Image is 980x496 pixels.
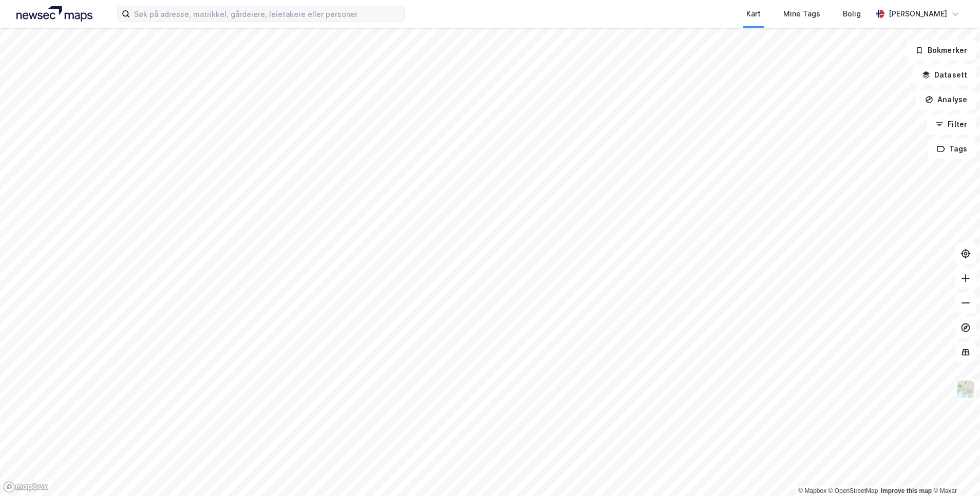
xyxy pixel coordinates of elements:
div: Kart [746,8,761,20]
button: Bokmerker [907,40,976,61]
img: Z [956,379,975,399]
div: [PERSON_NAME] [889,8,947,20]
div: Kontrollprogram for chat [929,447,980,496]
button: Tags [928,139,976,159]
a: Mapbox [798,487,826,494]
div: Mine Tags [783,8,820,20]
a: Improve this map [881,487,932,494]
button: Filter [927,114,976,135]
div: Bolig [843,8,861,20]
a: OpenStreetMap [828,487,878,494]
a: Mapbox homepage [3,481,48,493]
img: logo.a4113a55bc3d86da70a041830d287a7e.svg [16,6,92,22]
button: Analyse [916,89,976,110]
input: Søk på adresse, matrikkel, gårdeiere, leietakere eller personer [130,6,404,22]
iframe: Chat Widget [929,447,980,496]
button: Datasett [913,65,976,85]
